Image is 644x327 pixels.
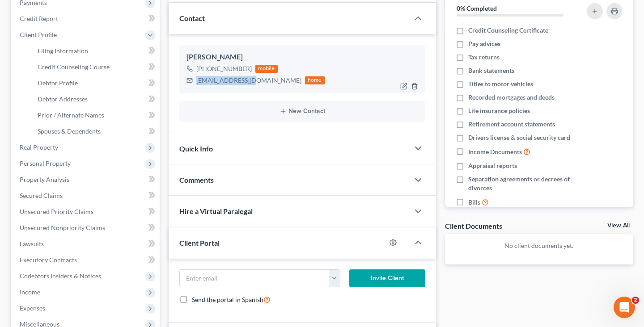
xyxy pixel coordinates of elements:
[38,127,101,135] span: Spouses & Dependents
[20,176,69,183] span: Property Analysis
[30,43,160,59] a: Filing Information
[632,297,639,304] span: 2
[38,79,78,87] span: Debtor Profile
[20,31,57,38] span: Client Profile
[13,236,160,252] a: Lawsuits
[468,106,530,115] span: Life insurance policies
[30,91,160,107] a: Debtor Addresses
[468,39,500,48] span: Pay advices
[468,133,570,142] span: Drivers license & social security card
[20,288,40,296] span: Income
[468,147,522,156] span: Income Documents
[179,176,214,184] span: Comments
[38,111,104,119] span: Prior / Alternate Names
[468,175,579,193] span: Separation agreements or decrees of divorces
[13,220,160,236] a: Unsecured Nonpriority Claims
[20,208,93,215] span: Unsecured Priority Claims
[30,75,160,91] a: Debtor Profile
[186,108,418,115] button: New Contact
[180,270,329,287] input: Enter email
[349,269,425,287] button: Invite Client
[20,304,45,312] span: Expenses
[13,204,160,220] a: Unsecured Priority Claims
[468,161,517,170] span: Appraisal reports
[20,224,105,231] span: Unsecured Nonpriority Claims
[179,144,213,153] span: Quick Info
[30,59,160,75] a: Credit Counseling Course
[468,53,500,62] span: Tax returns
[38,95,88,103] span: Debtor Addresses
[192,296,263,303] span: Send the portal in Spanish
[20,15,58,22] span: Credit Report
[38,63,110,71] span: Credit Counseling Course
[20,192,63,199] span: Secured Claims
[457,4,497,12] strong: 0% Completed
[452,241,626,250] p: No client documents yet.
[20,256,77,264] span: Executory Contracts
[179,207,253,215] span: Hire a Virtual Paralegal
[468,26,548,35] span: Credit Counseling Certificate
[305,76,325,84] div: home
[186,52,418,63] div: [PERSON_NAME]
[30,107,160,123] a: Prior / Alternate Names
[179,14,205,22] span: Contact
[614,297,635,318] iframe: Intercom live chat
[468,93,555,102] span: Recorded mortgages and deeds
[468,66,514,75] span: Bank statements
[20,143,58,151] span: Real Property
[255,65,278,73] div: mobile
[607,222,630,229] a: View All
[13,252,160,268] a: Executory Contracts
[13,188,160,204] a: Secured Claims
[20,272,101,280] span: Codebtors Insiders & Notices
[468,120,555,129] span: Retirement account statements
[445,221,502,231] div: Client Documents
[20,159,71,167] span: Personal Property
[38,47,88,54] span: Filing Information
[20,240,44,247] span: Lawsuits
[468,80,533,88] span: Titles to motor vehicles
[196,64,252,73] div: [PHONE_NUMBER]
[196,76,301,85] div: [EMAIL_ADDRESS][DOMAIN_NAME]
[468,198,480,207] span: Bills
[13,172,160,188] a: Property Analysis
[13,11,160,27] a: Credit Report
[179,239,220,247] span: Client Portal
[30,123,160,139] a: Spouses & Dependents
